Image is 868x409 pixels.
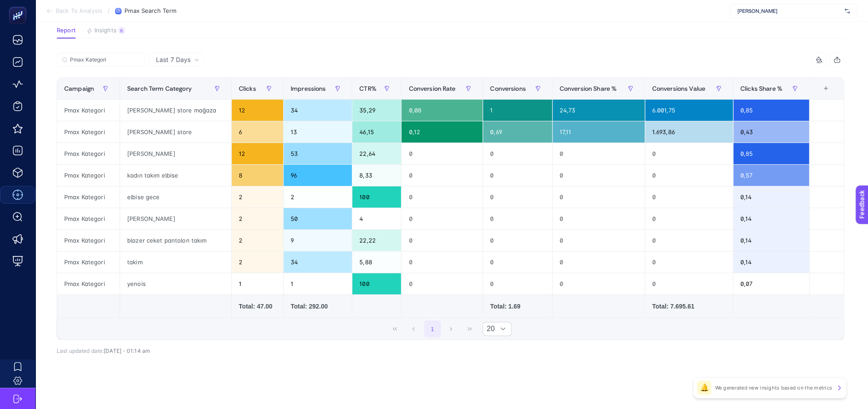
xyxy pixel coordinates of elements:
[424,320,441,337] button: 1
[120,208,231,229] div: [PERSON_NAME]
[291,85,326,92] span: Impressions
[352,143,401,164] div: 22,64
[104,347,150,354] span: [DATE]・01:14 am
[401,273,483,294] div: 0
[483,165,552,186] div: 0
[560,85,617,92] span: Conversion Share %
[232,143,283,164] div: 12
[57,143,120,164] div: Pmax Kategori
[483,273,552,294] div: 0
[64,85,94,92] span: Campaign
[553,186,645,208] div: 0
[553,273,645,294] div: 0
[490,302,545,311] div: Total: 1.69
[697,381,711,395] div: 🔔
[352,230,401,251] div: 22,22
[483,186,552,208] div: 0
[284,273,352,294] div: 1
[232,186,283,208] div: 2
[156,55,191,64] span: Last 7 Days
[483,251,552,273] div: 0
[401,230,483,251] div: 0
[483,121,552,143] div: 0,69
[284,251,352,273] div: 34
[733,143,809,164] div: 0,85
[120,230,231,251] div: blazer ceket pantolon takım
[57,27,76,34] span: Report
[737,8,841,15] span: [PERSON_NAME]
[352,100,401,121] div: 35,29
[284,100,352,121] div: 34
[652,85,705,92] span: Conversions Value
[645,165,733,186] div: 0
[483,322,494,336] span: Rows per page
[733,230,809,251] div: 0,14
[57,347,104,354] span: Last updated date:
[401,208,483,229] div: 0
[553,230,645,251] div: 0
[232,165,283,186] div: 8
[483,208,552,229] div: 0
[57,67,844,354] div: Last 7 Days
[740,85,782,92] span: Clicks Share %
[108,7,110,14] span: /
[553,208,645,229] div: 0
[352,186,401,208] div: 100
[401,165,483,186] div: 0
[284,143,352,164] div: 53
[284,121,352,143] div: 13
[57,165,120,186] div: Pmax Kategori
[401,121,483,143] div: 0,12
[553,143,645,164] div: 0
[553,100,645,121] div: 24,73
[352,273,401,294] div: 100
[56,8,102,15] span: Back To Analysis
[401,100,483,121] div: 0,08
[553,121,645,143] div: 17,11
[645,273,733,294] div: 0
[483,230,552,251] div: 0
[733,165,809,186] div: 0,57
[232,121,283,143] div: 6
[553,251,645,273] div: 0
[817,85,824,104] div: 10 items selected
[733,100,809,121] div: 0,85
[401,143,483,164] div: 0
[645,230,733,251] div: 0
[645,251,733,273] div: 0
[483,143,552,164] div: 0
[352,208,401,229] div: 4
[232,273,283,294] div: 1
[645,100,733,121] div: 6.001,75
[120,186,231,208] div: elbise gece
[733,208,809,229] div: 0,14
[817,85,834,92] div: +
[70,57,140,63] input: Search
[645,186,733,208] div: 0
[291,302,345,311] div: Total: 292.00
[409,85,455,92] span: Conversion Rate
[284,165,352,186] div: 96
[733,186,809,208] div: 0,14
[125,8,176,15] span: Pmax Search Term
[733,121,809,143] div: 0,43
[483,100,552,121] div: 1
[645,208,733,229] div: 0
[232,100,283,121] div: 12
[553,165,645,186] div: 0
[490,85,526,92] span: Conversions
[120,100,231,121] div: [PERSON_NAME] store mağaza
[5,3,34,10] span: Feedback
[352,251,401,273] div: 5,88
[284,208,352,229] div: 50
[232,208,283,229] div: 2
[57,230,120,251] div: Pmax Kategori
[57,121,120,143] div: Pmax Kategori
[57,273,120,294] div: Pmax Kategori
[239,302,276,311] div: Total: 47.00
[733,251,809,273] div: 0,14
[57,208,120,229] div: Pmax Kategori
[120,143,231,164] div: [PERSON_NAME]
[284,230,352,251] div: 9
[120,251,231,273] div: takim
